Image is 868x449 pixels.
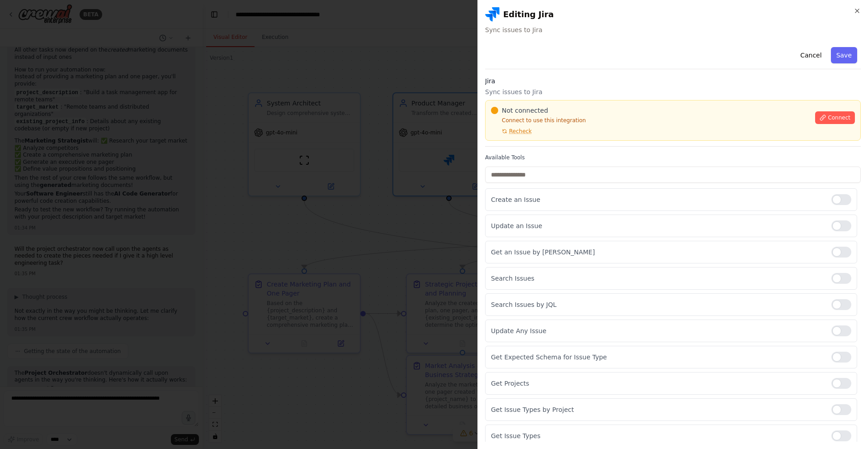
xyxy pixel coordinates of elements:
[828,114,850,121] span: Connect
[831,47,857,63] button: Save
[491,326,824,335] p: Update Any Issue
[491,128,532,135] button: Recheck
[795,47,827,63] button: Cancel
[485,87,861,96] p: Sync issues to Jira
[485,25,861,34] span: Sync issues to Jira
[485,76,861,86] h3: Jira
[491,431,824,440] p: Get Issue Types
[815,111,855,124] button: Connect
[491,405,824,414] p: Get Issue Types by Project
[509,128,532,135] span: Recheck
[491,248,824,257] p: Get an Issue by [PERSON_NAME]
[485,7,861,22] h2: Editing Jira
[491,117,810,124] p: Connect to use this integration
[491,300,824,309] p: Search Issues by JQL
[491,379,824,388] p: Get Projects
[491,221,824,230] p: Update an Issue
[485,154,861,161] label: Available Tools
[491,353,824,362] p: Get Expected Schema for Issue Type
[485,7,500,22] img: Jira
[502,106,548,115] span: Not connected
[491,195,824,204] p: Create an Issue
[491,274,824,283] p: Search Issues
